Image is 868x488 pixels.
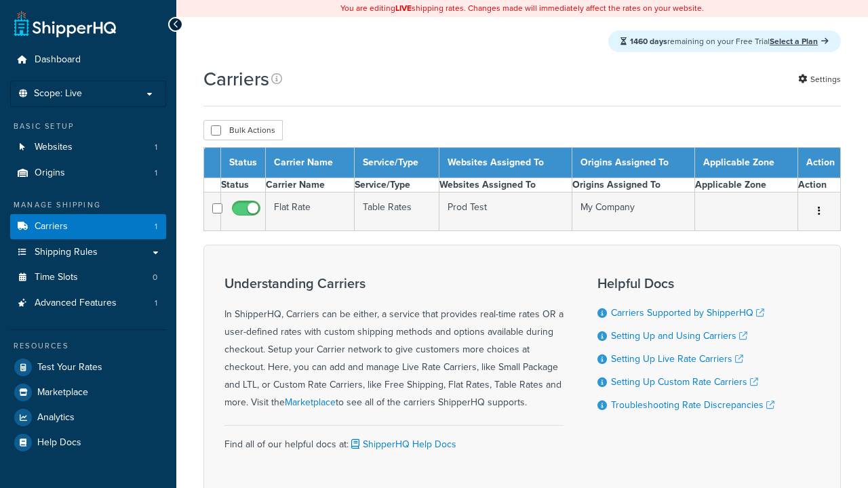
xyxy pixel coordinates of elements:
a: Time Slots 0 [10,265,166,290]
li: Carriers [10,214,166,239]
h1: Carriers [203,66,269,92]
a: ShipperHQ Help Docs [349,437,456,451]
th: Applicable Zone [694,178,797,192]
span: Websites [35,142,73,153]
span: Carriers [35,221,68,232]
th: Carrier Name [266,178,355,192]
div: Find all of our helpful docs at: [224,425,564,453]
span: 0 [153,272,157,283]
a: Setting Up and Using Carriers [611,329,747,343]
a: Select a Plan [770,35,829,47]
a: Marketplace [10,380,166,405]
th: Carrier Name [266,148,355,178]
a: Setting Up Custom Rate Carriers [611,375,758,389]
th: Status [221,178,266,192]
td: My Company [572,192,694,231]
span: 1 [155,298,157,309]
span: Help Docs [37,437,81,449]
a: Websites 1 [10,135,166,160]
h3: Helpful Docs [597,276,774,291]
span: Advanced Features [35,298,117,309]
th: Origins Assigned To [572,148,694,178]
a: Settings [798,70,841,89]
a: Setting Up Live Rate Carriers [611,352,743,366]
td: Table Rates [355,192,439,231]
a: Test Your Rates [10,355,166,380]
a: Marketplace [285,395,336,409]
a: Troubleshooting Rate Discrepancies [611,398,774,412]
span: Analytics [37,412,75,424]
span: Marketplace [37,387,88,399]
span: Origins [35,167,65,179]
li: Time Slots [10,265,166,290]
a: Advanced Features 1 [10,291,166,316]
a: Carriers 1 [10,214,166,239]
div: remaining on your Free Trial [608,30,841,52]
th: Applicable Zone [694,148,797,178]
th: Websites Assigned To [439,148,572,178]
div: Manage Shipping [10,199,166,211]
th: Origins Assigned To [572,178,694,192]
div: In ShipperHQ, Carriers can be either, a service that provides real-time rates OR a user-defined r... [224,276,564,411]
th: Action [798,148,841,178]
td: Flat Rate [266,192,355,231]
td: Prod Test [439,192,572,231]
a: Analytics [10,405,166,430]
span: 1 [155,142,157,153]
span: Dashboard [35,54,81,66]
li: Advanced Features [10,291,166,316]
h3: Understanding Carriers [224,276,564,291]
button: Bulk Actions [203,120,283,140]
b: LIVE [395,2,412,14]
div: Basic Setup [10,121,166,132]
a: Help Docs [10,430,166,455]
span: Scope: Live [34,88,82,100]
th: Service/Type [355,178,439,192]
a: Carriers Supported by ShipperHQ [611,306,764,320]
div: Resources [10,340,166,352]
span: 1 [155,221,157,232]
th: Status [221,148,266,178]
th: Websites Assigned To [439,178,572,192]
span: 1 [155,167,157,179]
span: Time Slots [35,272,78,283]
a: Origins 1 [10,161,166,186]
th: Service/Type [355,148,439,178]
a: ShipperHQ Home [14,10,116,37]
th: Action [798,178,841,192]
strong: 1460 days [630,35,667,47]
li: Origins [10,161,166,186]
span: Shipping Rules [35,247,98,258]
a: Dashboard [10,47,166,73]
span: Test Your Rates [37,362,102,373]
li: Websites [10,135,166,160]
a: Shipping Rules [10,240,166,265]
